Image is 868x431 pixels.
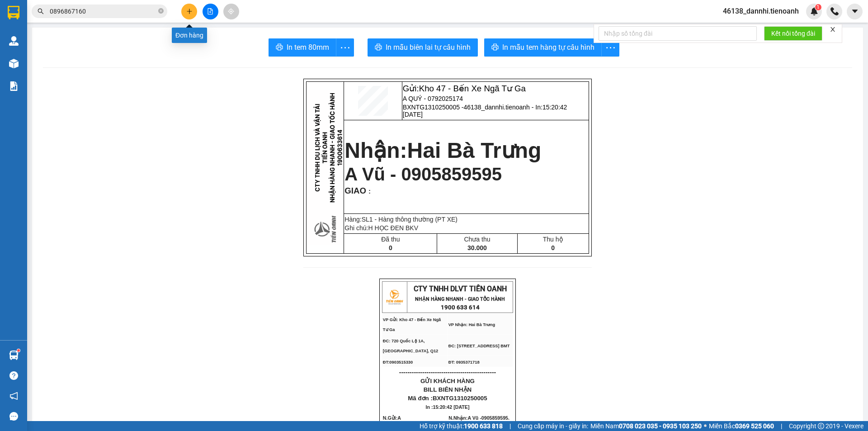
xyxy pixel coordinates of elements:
span: A QUÝ [383,415,401,431]
img: logo [383,286,406,308]
span: 0 [551,244,555,251]
span: Thu hộ [543,236,563,243]
span: close [830,26,836,33]
span: Miền Nam [590,421,702,431]
span: ĐC: [STREET_ADDRESS] BMT [448,344,510,348]
button: more [601,38,619,57]
span: caret-down [851,7,859,15]
span: GIAO [344,186,366,195]
span: more [336,42,354,53]
strong: Nhận: [344,138,541,162]
span: GỬI KHÁCH HÀNG [420,378,475,384]
span: aim [228,8,234,14]
span: 30.000 [467,244,487,251]
button: aim [223,4,239,19]
span: plus [186,8,193,14]
span: 46138_dannhi.tienoanh [716,5,806,17]
img: warehouse-icon [9,350,19,360]
span: : [366,188,371,195]
span: In : [426,404,470,410]
button: file-add [203,4,218,19]
span: Hỗ trợ kỹ thuật: [420,421,503,431]
span: Miền Bắc [709,421,774,431]
span: 0 [389,244,392,251]
input: Tìm tên, số ĐT hoặc mã đơn [50,6,156,16]
img: phone-icon [830,7,839,15]
span: ĐC: 720 Quốc Lộ 1A, [GEOGRAPHIC_DATA], Q12 [383,339,439,353]
img: icon-new-feature [810,7,818,15]
span: In mẫu biên lai tự cấu hình [386,42,471,53]
span: printer [375,43,382,52]
img: warehouse-icon [9,36,19,46]
button: printerIn tem 80mm [269,38,336,57]
span: file-add [207,8,213,14]
input: Nhập số tổng đài [599,26,757,41]
span: Kho 47 - Bến Xe Ngã Tư Ga [419,84,526,93]
span: message [9,412,18,421]
span: copyright [818,423,824,429]
span: ĐT:0903515330 [383,360,413,365]
button: Kết nối tổng đài [764,26,822,41]
span: Đã thu [381,236,400,243]
span: close-circle [158,8,164,14]
strong: 0708 023 035 - 0935 103 250 [619,422,702,430]
button: printerIn mẫu tem hàng tự cấu hình [484,38,602,57]
button: more [336,38,354,57]
span: 15:20:42 [DATE] [403,104,567,118]
span: Gửi: [403,84,526,93]
strong: 1900 633 818 [464,422,503,430]
strong: 1900 633 614 [441,304,480,311]
span: close-circle [158,7,164,16]
button: plus [181,4,197,19]
span: A QUÝ - 0792025174 [403,95,463,102]
span: A Vũ - 0905859595 [344,164,502,184]
span: ⚪️ [704,424,707,428]
span: ---------------------------------------------- [399,369,496,376]
span: 15:20:42 [DATE] [433,404,470,410]
span: 46138_dannhi.tienoanh - In: [403,104,567,118]
span: H HỌC ĐEN BKV [368,224,418,232]
span: more [602,42,619,53]
span: notification [9,392,18,400]
span: N.Nhận: [448,415,509,431]
span: 1 - Hàng thông thường (PT XE) [369,216,458,223]
span: In tem 80mm [287,42,329,53]
img: logo-vxr [8,6,19,19]
span: Ghi chú: [344,224,418,232]
span: Mã đơn : [408,395,487,402]
span: A Vũ - [448,415,509,431]
span: | [781,421,782,431]
span: VP Gửi: Kho 47 - Bến Xe Ngã Tư Ga [383,317,441,332]
strong: NHẬN HÀNG NHANH - GIAO TỐC HÀNH [415,296,505,302]
span: N.Gửi: [383,415,440,431]
span: VP Nhận: Hai Bà Trưng [448,322,495,327]
span: BXNTG1310250005 - [403,104,567,118]
span: ĐT: 0935371718 [448,360,480,365]
span: | [509,421,511,431]
img: solution-icon [9,81,19,91]
span: BILL BIÊN NHẬN [424,386,472,393]
span: Hàng:SL [344,216,458,223]
sup: 1 [815,4,821,10]
button: caret-down [847,4,863,19]
span: 1 [816,4,820,10]
span: printer [491,43,499,52]
span: CTY TNHH DLVT TIẾN OANH [414,284,507,293]
span: printer [276,43,283,52]
sup: 1 [17,349,20,352]
img: warehouse-icon [9,59,19,68]
span: In mẫu tem hàng tự cấu hình [502,42,594,53]
span: Cung cấp máy in - giấy in: [518,421,588,431]
span: Chưa thu [464,236,490,243]
strong: 0369 525 060 [735,422,774,430]
span: search [38,8,44,14]
span: Hai Bà Trưng [407,138,542,162]
button: printerIn mẫu biên lai tự cấu hình [368,38,478,57]
span: BXNTG1310250005 [433,395,487,402]
span: question-circle [9,371,18,380]
div: Đơn hàng [172,28,207,43]
span: Kết nối tổng đài [771,28,815,38]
